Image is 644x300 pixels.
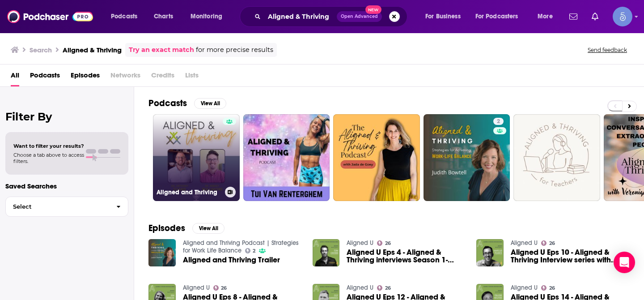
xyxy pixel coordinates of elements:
[475,10,518,23] span: For Podcasters
[549,286,555,290] span: 26
[194,98,226,109] button: View All
[541,240,555,246] a: 26
[493,118,504,125] a: 2
[613,7,632,26] span: Logged in as Spiral5-G1
[13,143,84,149] span: Want to filter your results?
[5,110,128,123] h2: Filter By
[531,9,564,24] button: open menu
[157,189,221,196] h3: Aligned and Thriving
[385,286,391,290] span: 26
[148,223,225,234] a: EpisodesView All
[148,239,176,266] img: Aligned and Thriving Trailer
[585,46,630,54] button: Send feedback
[347,284,373,291] a: Aligned U
[154,10,173,23] span: Charts
[253,249,255,253] span: 2
[6,204,109,210] span: Select
[11,68,19,86] a: All
[148,9,178,24] a: Charts
[365,5,381,14] span: New
[248,6,416,27] div: Search podcasts, credits, & more...
[497,117,500,126] span: 2
[425,10,461,23] span: For Business
[148,98,226,109] a: PodcastsView All
[7,8,93,25] img: Podchaser - Follow, Share and Rate Podcasts
[196,45,273,55] span: for more precise results
[264,9,337,24] input: Search podcasts, credits, & more...
[511,239,538,247] a: Aligned U
[191,10,222,23] span: Monitoring
[129,45,194,55] a: Try an exact match
[337,11,382,22] button: Open AdvancedNew
[30,68,60,86] a: Podcasts
[613,7,632,26] button: Show profile menu
[245,248,256,253] a: 2
[213,285,227,291] a: 26
[549,241,555,245] span: 26
[151,68,174,86] span: Credits
[511,249,630,264] span: Aligned U Eps 10 - Aligned & Thriving Interview series with Special Guest [PERSON_NAME]
[476,239,504,266] img: Aligned U Eps 10 - Aligned & Thriving Interview series with Special Guest Marcus Pearce
[377,285,391,291] a: 26
[347,249,466,264] span: Aligned U Eps 4 - Aligned & Thriving interviews Season 1- Special Guest [PERSON_NAME]
[511,249,630,264] a: Aligned U Eps 10 - Aligned & Thriving Interview series with Special Guest Marcus Pearce
[183,239,299,254] a: Aligned and Thriving Podcast | Strategies for Work Life Balance
[13,152,84,164] span: Choose a tab above to access filters.
[341,14,378,19] span: Open Advanced
[110,68,140,86] span: Networks
[192,223,225,234] button: View All
[105,9,149,24] button: open menu
[313,239,340,266] img: Aligned U Eps 4 - Aligned & Thriving interviews Season 1- Special Guest Tom Cronin
[419,9,472,24] button: open menu
[5,197,128,217] button: Select
[614,252,635,273] div: Open Intercom Messenger
[148,98,187,109] h2: Podcasts
[5,182,128,190] p: Saved Searches
[111,10,137,23] span: Podcasts
[470,9,531,24] button: open menu
[347,249,466,264] a: Aligned U Eps 4 - Aligned & Thriving interviews Season 1- Special Guest Tom Cronin
[184,9,234,24] button: open menu
[385,241,391,245] span: 26
[153,114,240,201] a: Aligned and Thriving
[183,256,280,264] a: Aligned and Thriving Trailer
[63,46,122,54] h3: Aligned & Thriving
[30,46,52,54] h3: Search
[588,9,602,24] a: Show notifications dropdown
[148,223,185,234] h2: Episodes
[71,68,100,86] a: Episodes
[613,7,632,26] img: User Profile
[541,285,555,291] a: 26
[566,9,581,24] a: Show notifications dropdown
[511,284,538,291] a: Aligned U
[185,68,199,86] span: Lists
[538,10,553,23] span: More
[221,286,227,290] span: 26
[424,114,510,201] a: 2
[183,284,210,291] a: Aligned U
[377,240,391,246] a: 26
[347,239,373,247] a: Aligned U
